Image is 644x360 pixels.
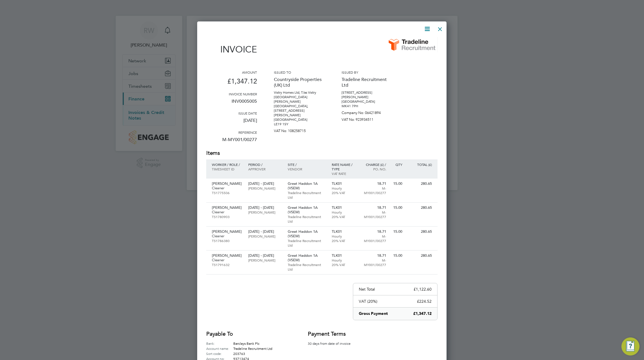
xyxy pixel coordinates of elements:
[332,205,356,210] p: TLK01
[342,108,392,115] p: Company No: 06421894
[248,186,282,190] p: [PERSON_NAME]
[233,341,260,346] span: Barclays Bank Plc
[408,205,432,210] p: 280.65
[288,238,326,247] p: Tradeline Recruitment Ltd
[362,258,386,267] p: M-MY001/00277
[342,70,392,74] h3: Issued by
[414,287,432,292] p: £1,122.60
[206,130,257,135] h3: Reference
[288,253,326,262] p: Great Haddon 1A (VSEM)
[392,229,402,234] p: 15.00
[332,253,356,258] p: TLK01
[206,330,291,338] h2: Payable to
[274,122,325,126] p: LE19 1SY
[288,167,326,171] p: Vendor
[212,258,243,262] p: Cleaner
[206,111,257,115] h3: Issue date
[308,341,359,346] p: 30 days from date of invoice
[332,162,356,171] p: Rate name / type
[392,253,402,258] p: 15.00
[332,262,356,267] p: 20% VAT
[206,92,257,96] h3: Invoice number
[274,99,325,117] p: [PERSON_NAME][GEOGRAPHIC_DATA], [STREET_ADDRESS][PERSON_NAME]
[274,126,325,133] p: VAT No: 108258715
[212,186,243,190] p: Cleaner
[206,351,233,356] label: Sort code:
[212,262,243,267] p: TS1791632
[248,162,282,167] p: Period /
[362,181,386,186] p: 18.71
[342,104,392,108] p: MK41 7PH
[392,205,402,210] p: 15.00
[413,311,432,317] p: £1,347.12
[206,149,438,157] h2: Items
[342,74,392,90] p: Tradeline Recruitment Ltd
[212,229,243,234] p: [PERSON_NAME]
[362,210,386,219] p: M-MY001/00277
[392,181,402,186] p: 15.00
[359,311,388,317] p: Gross Payment
[332,229,356,234] p: TLK01
[362,186,386,195] p: M-MY001/00277
[212,162,243,167] p: Worker / Role /
[332,214,356,219] p: 20% VAT
[206,115,257,130] p: [DATE]
[212,214,243,219] p: TS1780903
[332,210,356,214] p: Hourly
[288,181,326,190] p: Great Haddon 1A (VSEM)
[233,351,245,356] span: 203763
[212,234,243,238] p: Cleaner
[308,330,359,338] h2: Payment terms
[274,117,325,122] p: [GEOGRAPHIC_DATA]
[212,181,243,186] p: [PERSON_NAME]
[332,190,356,195] p: 20% VAT
[342,99,392,104] p: [GEOGRAPHIC_DATA]
[206,341,233,346] label: Bank:
[288,262,326,271] p: Tradeline Recruitment Ltd
[332,234,356,238] p: Hourly
[288,229,326,238] p: Great Haddon 1A (VSEM)
[408,181,432,186] p: 280.65
[362,205,386,210] p: 18.71
[362,234,386,243] p: M-MY001/00277
[408,253,432,258] p: 280.65
[359,287,375,292] p: Net Total
[288,190,326,199] p: Tradeline Recruitment Ltd
[332,238,356,243] p: 20% VAT
[288,214,326,223] p: Tradeline Recruitment Ltd
[206,135,257,149] p: M-MY001/00277
[362,162,386,167] p: Charge (£) /
[212,190,243,195] p: TS1775506
[212,167,243,171] p: Timesheet ID
[621,337,639,355] button: Engage Resource Center
[417,299,432,304] p: £224.52
[288,162,326,167] p: Site /
[248,258,282,262] p: [PERSON_NAME]
[248,167,282,171] p: Approver
[206,44,257,55] h1: Invoice
[212,253,243,258] p: [PERSON_NAME]
[362,229,386,234] p: 18.71
[362,167,386,171] p: Po. No.
[248,229,282,234] p: [DATE] - [DATE]
[212,238,243,243] p: TS1786380
[362,253,386,258] p: 18.71
[332,171,356,176] p: VAT rate
[206,346,233,351] label: Account name:
[206,96,257,111] p: INV0005005
[408,162,432,167] p: Total (£)
[248,205,282,210] p: [DATE] - [DATE]
[274,90,325,99] p: Vistry Homes Ltd, T/as Vistry [GEOGRAPHIC_DATA]
[206,74,257,92] p: £1,347.12
[206,70,257,74] h3: Amount
[212,205,243,210] p: [PERSON_NAME]
[248,181,282,186] p: [DATE] - [DATE]
[248,253,282,258] p: [DATE] - [DATE]
[248,234,282,238] p: [PERSON_NAME]
[274,74,325,90] p: Countryside Properties (UK) Ltd
[342,115,392,122] p: VAT No: 923934511
[387,37,438,52] img: tradelinerecruitment-logo-remittance.png
[212,210,243,214] p: Cleaner
[332,181,356,186] p: TLK01
[332,186,356,190] p: Hourly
